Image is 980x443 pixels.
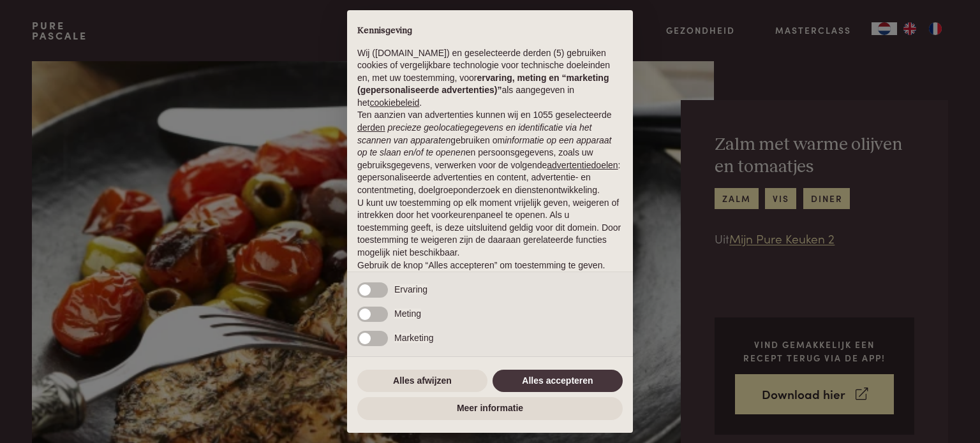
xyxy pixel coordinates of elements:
span: Marketing [394,333,433,343]
button: derden [357,122,385,134]
p: Wij ([DOMAIN_NAME]) en geselecteerde derden (5) gebruiken cookies of vergelijkbare technologie vo... [357,47,623,110]
p: U kunt uw toestemming op elk moment vrijelijk geven, weigeren of intrekken door het voorkeurenpan... [357,197,623,259]
button: Alles afwijzen [357,370,487,393]
em: informatie op een apparaat op te slaan en/of te openen [357,135,612,158]
button: Meer informatie [357,397,623,420]
em: precieze geolocatiegegevens en identificatie via het scannen van apparaten [357,122,591,145]
span: Meting [394,309,421,319]
p: Gebruik de knop “Alles accepteren” om toestemming te geven. Gebruik de knop “Alles afwijzen” om d... [357,259,623,297]
span: Ervaring [394,284,427,294]
h2: Kennisgeving [357,25,623,37]
strong: ervaring, meting en “marketing (gepersonaliseerde advertenties)” [357,73,609,96]
button: advertentiedoelen [547,159,618,172]
button: Alles accepteren [493,370,623,393]
a: cookiebeleid [369,98,419,108]
p: Ten aanzien van advertenties kunnen wij en 1055 geselecteerde gebruiken om en persoonsgegevens, z... [357,109,623,196]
